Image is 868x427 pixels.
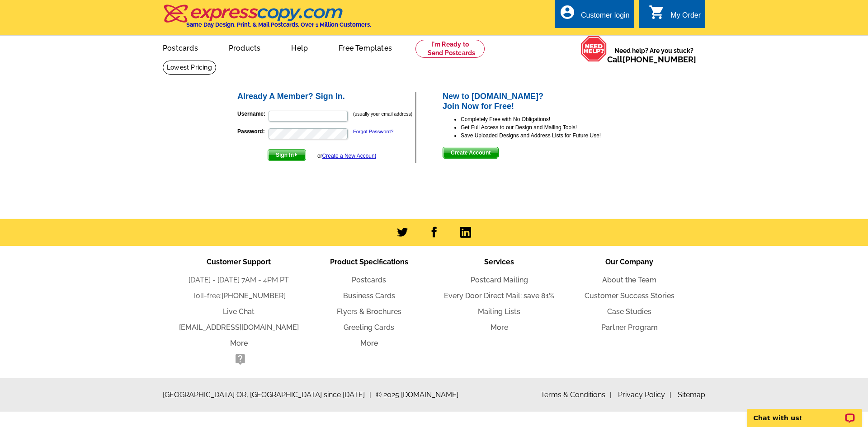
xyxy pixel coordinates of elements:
img: button-next-arrow-white.png [294,153,298,157]
span: Product Specifications [330,258,408,266]
h2: Already A Member? Sign In. [237,92,415,102]
span: [GEOGRAPHIC_DATA] OR, [GEOGRAPHIC_DATA] since [DATE] [163,389,371,400]
a: About the Team [602,276,656,284]
img: help [580,36,607,62]
h4: Same Day Design, Print, & Mail Postcards. Over 1 Million Customers. [186,21,371,28]
li: [DATE] - [DATE] 7AM - 4PM PT [174,275,304,286]
label: Password: [237,127,268,136]
a: Forgot Password? [353,129,393,134]
a: Partner Program [601,323,658,332]
li: Completely Free with No Obligations! [461,115,632,123]
div: Customer login [581,11,630,24]
a: Products [214,37,275,58]
button: Create Account [443,147,499,159]
a: Mailing Lists [478,307,520,316]
li: Save Uploaded Designs and Address Lists for Future Use! [461,131,632,140]
a: Postcards [148,37,212,58]
a: Free Templates [324,37,406,58]
a: shopping_cart My Order [649,10,701,21]
a: Greeting Cards [344,323,394,332]
a: Postcards [352,276,386,284]
span: © 2025 [DOMAIN_NAME] [376,389,458,400]
span: Our Company [605,258,653,266]
a: More [360,339,378,347]
a: More [230,339,248,347]
label: Username: [237,110,268,118]
a: Customer Success Stories [585,291,675,300]
span: Need help? Are you stuck? [607,46,701,64]
a: account_circle Customer login [559,10,630,21]
iframe: LiveChat chat widget [741,399,868,427]
a: More [491,323,508,332]
a: Flyers & Brochures [337,307,401,316]
span: Create Account [443,147,498,158]
a: Case Studies [607,307,651,316]
div: or [317,152,376,160]
a: Help [277,37,322,58]
button: Sign In [268,149,306,161]
a: Same Day Design, Print, & Mail Postcards. Over 1 Million Customers. [163,11,371,28]
a: Live Chat [223,307,255,316]
a: Privacy Policy [618,390,671,399]
i: account_circle [559,4,576,20]
span: Services [484,258,514,266]
div: My Order [670,11,701,24]
a: [PHONE_NUMBER] [623,55,696,64]
span: Sign In [268,150,306,160]
li: Toll-free: [174,291,304,301]
a: Terms & Conditions [541,390,612,399]
small: (usually your email address) [353,111,412,117]
a: Postcard Mailing [471,276,528,284]
span: Call [607,55,696,64]
a: [EMAIL_ADDRESS][DOMAIN_NAME] [179,323,299,332]
i: shopping_cart [649,4,665,20]
a: Business Cards [343,291,395,300]
span: Customer Support [207,258,271,266]
a: Every Door Direct Mail: save 81% [444,291,554,300]
li: Get Full Access to our Design and Mailing Tools! [461,123,632,131]
a: Create a New Account [322,153,376,159]
a: [PHONE_NUMBER] [222,291,286,300]
h2: New to [DOMAIN_NAME]? Join Now for Free! [443,92,632,111]
a: Sitemap [678,390,705,399]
